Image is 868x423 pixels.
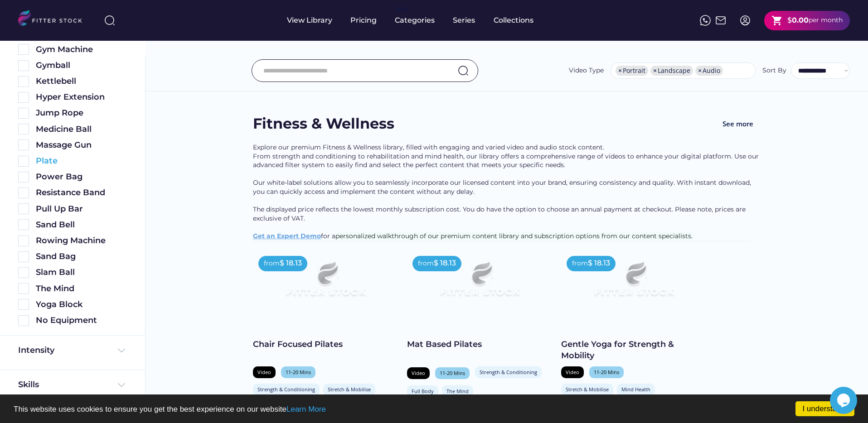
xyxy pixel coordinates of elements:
span: The displayed price reflects the lowest monthly subscription cost. You do have the option to choo... [253,205,747,222]
div: Explore our premium Fitness & Wellness library, filled with engaging and varied video and audio s... [253,143,761,241]
div: Categories [395,15,435,25]
img: Rectangle%205126.svg [18,236,29,246]
li: Audio [695,66,723,76]
div: Hyper Extension [36,91,127,103]
span: × [618,67,622,74]
img: search-normal%203.svg [104,15,115,26]
img: Rectangle%205126.svg [18,44,29,55]
div: Jump Rope [36,107,127,119]
div: No Equipment [36,315,127,326]
div: Sand Bag [36,251,127,262]
div: The Mind [446,388,469,394]
div: Video [412,370,425,376]
div: The Mind [36,283,127,294]
div: from [572,259,588,268]
div: 11-20 Mins [286,369,311,375]
img: Rectangle%205126.svg [18,156,29,167]
p: This website uses cookies to ensure you get the best experience on our website [14,405,854,413]
div: Strength & Conditioning [257,386,315,393]
div: $ 18.13 [588,258,610,268]
button: shopping_cart [771,15,783,26]
div: Power Bag [36,171,127,183]
div: Chair Focused Pilates [253,339,398,350]
div: Rowing Machine [36,235,127,246]
div: Kettlebell [36,76,127,87]
div: Mind Health [621,386,650,393]
img: Rectangle%205126.svg [18,299,29,310]
div: Slam Ball [36,267,127,278]
img: Frame%2051.svg [715,15,726,26]
div: Plate [36,155,127,167]
img: LOGO.svg [18,10,90,29]
img: Frame%20%284%29.svg [116,345,127,356]
div: Fitness & Wellness [253,114,394,134]
span: × [698,67,702,74]
div: Sort By [762,66,786,75]
div: per month [809,16,843,25]
div: Collections [494,15,533,25]
img: Frame%2079%20%281%29.svg [422,250,538,316]
img: Rectangle%205126.svg [18,219,29,230]
a: Learn More [286,405,326,413]
img: meteor-icons_whatsapp%20%281%29.svg [700,15,711,26]
div: Skills [18,379,41,390]
div: Stretch & Mobilise [566,386,609,393]
img: Rectangle%205126.svg [18,251,29,262]
div: View Library [287,15,332,25]
span: personalized walkthrough of our premium content library and subscription options from our content... [335,232,693,240]
div: Mat Based Pilates [407,339,552,350]
a: Get an Expert Demo [253,232,321,240]
li: Portrait [616,66,648,76]
li: Landscape [650,66,693,76]
iframe: chat widget [830,387,859,414]
div: Gymball [36,60,127,71]
img: Frame%20%284%29.svg [116,380,127,390]
div: $ 18.13 [434,258,456,268]
button: See more [715,114,761,134]
div: from [418,259,434,268]
img: profile-circle.svg [740,15,751,26]
img: Rectangle%205126.svg [18,172,29,183]
img: Rectangle%205126.svg [18,60,29,71]
img: Rectangle%205126.svg [18,203,29,214]
div: 11-20 Mins [440,370,465,376]
div: Stretch & Mobilise [328,386,371,393]
div: Pull Up Bar [36,203,127,215]
div: $ 18.13 [280,258,302,268]
div: Massage Gun [36,139,127,151]
strong: 0.00 [792,16,809,24]
img: Rectangle%205126.svg [18,187,29,198]
img: Rectangle%205126.svg [18,139,29,150]
div: Sand Bell [36,219,127,231]
div: Strength & Conditioning [480,369,537,375]
div: Gym Machine [36,44,127,55]
div: Series [453,15,475,25]
img: Rectangle%205126.svg [18,124,29,135]
img: Rectangle%205126.svg [18,92,29,103]
a: I understand! [795,401,854,416]
div: Video Type [569,66,604,75]
img: Rectangle%205126.svg [18,267,29,278]
div: $ [787,15,792,25]
img: Rectangle%205126.svg [18,76,29,87]
img: Rectangle%205126.svg [18,283,29,294]
div: Pricing [350,15,377,25]
div: Resistance Band [36,187,127,198]
div: from [264,259,280,268]
img: Rectangle%205126.svg [18,315,29,326]
div: Full Body [412,388,434,394]
div: fvck [395,5,407,14]
div: 11-20 Mins [594,369,619,375]
img: Frame%2079%20%281%29.svg [576,250,692,316]
div: Video [257,369,271,375]
div: Medicine Ball [36,124,127,135]
img: search-normal.svg [458,65,469,76]
span: × [653,67,657,74]
div: Video [566,369,579,375]
div: Yoga Block [36,299,127,310]
div: Gentle Yoga for Strength & Mobility [561,339,706,361]
img: Rectangle%205126.svg [18,108,29,119]
img: Frame%2079%20%281%29.svg [267,250,383,316]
